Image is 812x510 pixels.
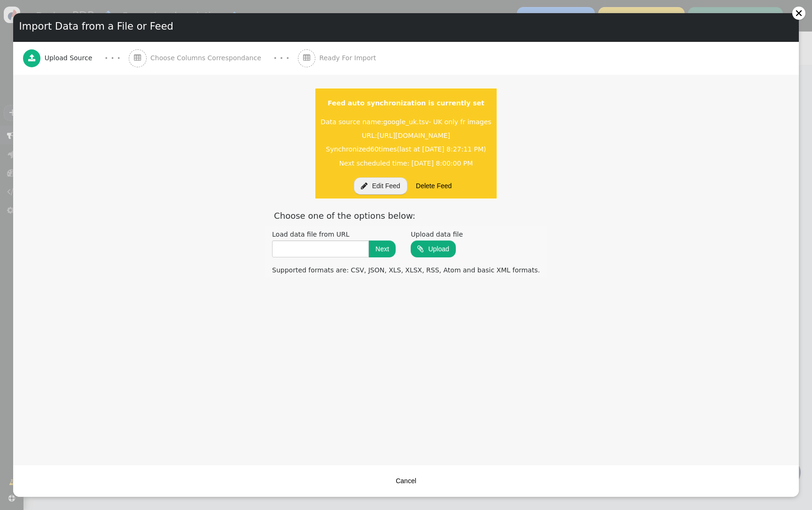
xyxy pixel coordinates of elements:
div: Data source name: [319,115,493,128]
span:  [361,182,367,190]
span: google_uk.tsv- UK only fr images [383,118,492,126]
div: Upload data file [411,230,463,239]
a:  Choose Columns Correspondance · · · [129,42,298,75]
button: Upload [411,240,455,257]
a:  Ready For Import [298,42,397,75]
span: Choose Columns Correspondance [150,53,265,63]
div: Load data file from URL [272,230,396,239]
button: Edit Feed [354,177,407,194]
span: Ready For Import [320,53,380,63]
span: 60 [370,145,379,153]
span: [URL][DOMAIN_NAME] [377,132,450,139]
button: Delete Feed [409,177,458,194]
div: Synchronized times [319,143,493,156]
b: Feed auto synchronization is currently set [328,99,484,107]
span:  [134,54,141,62]
span:  [303,54,311,62]
button: Next [369,240,396,257]
span:  [417,245,423,253]
div: Supported formats are: CSV, JSON, XLS, XLSX, RSS, Atom and basic XML formats. [265,263,547,277]
span: Upload Source [45,53,96,63]
span:  [28,54,36,62]
span: (last at [DATE] 8:27:11 PM) [397,145,486,153]
div: · · · [105,52,120,64]
button: Cancel [389,472,423,489]
div: Import Data from a File or Feed [13,13,799,40]
div: Choose one of the options below: [265,207,547,224]
div: URL: [319,129,493,143]
div: Next scheduled time: [DATE] 8:00:00 PM [319,156,493,170]
div: · · · [273,52,289,64]
a:  Upload Source · · · [23,42,129,75]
